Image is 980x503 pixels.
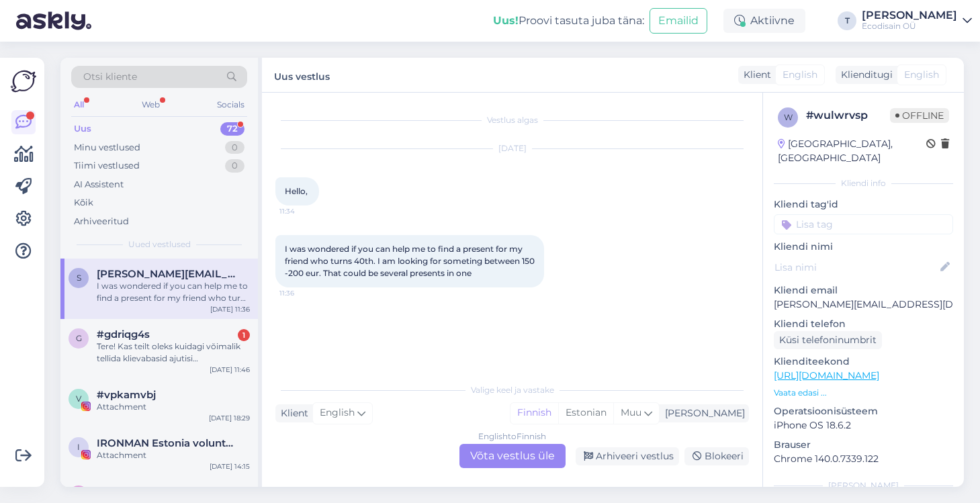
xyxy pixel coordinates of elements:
[97,389,156,401] span: #vpkamvbj
[774,404,953,418] p: Operatsioonisüsteem
[836,68,893,82] div: Klienditugi
[76,394,81,404] span: v
[77,273,81,283] span: s
[774,418,953,432] p: iPhone OS 18.6.2
[11,68,36,94] img: Askly Logo
[214,96,247,113] div: Socials
[74,122,91,136] div: Uus
[684,447,749,465] div: Blokeeri
[774,479,953,492] div: [PERSON_NAME]
[778,137,926,165] div: [GEOGRAPHIC_DATA], [GEOGRAPHIC_DATA]
[576,447,679,465] div: Arhiveeri vestlus
[97,268,236,280] span: stanislav.polikarpov@gmail.com
[97,340,250,365] div: Tere! Kas teilt oleks kuidagi võimalik tellida klievabasid ajutisi tatoveeringuid selleks laupäev...
[225,141,244,154] div: 0
[904,68,939,82] span: English
[774,317,953,331] p: Kliendi telefon
[806,107,890,124] div: # wulwrvsp
[97,401,250,413] div: Attachment
[459,444,566,468] div: Võta vestlus üle
[510,403,558,423] div: Finnish
[210,365,250,375] div: [DATE] 11:46
[862,21,957,32] div: Ecodisain OÜ
[774,260,938,275] input: Lisa nimi
[774,355,953,369] p: Klienditeekond
[74,215,129,228] div: Arhiveeritud
[139,96,163,113] div: Web
[320,406,355,420] span: English
[97,328,150,340] span: #gdriqg4s
[279,288,330,298] span: 11:36
[83,70,137,84] span: Otsi kliente
[478,430,546,443] div: English to Finnish
[97,449,250,461] div: Attachment
[77,442,80,452] span: I
[76,333,82,343] span: g
[838,11,856,30] div: T
[97,486,185,498] span: Marta
[285,244,537,278] span: I was wondered if you can help me to find a present for my friend who turns 40th. I am looking fo...
[74,178,124,191] div: AI Assistent
[220,122,244,136] div: 72
[275,384,749,396] div: Valige keel ja vastake
[723,9,805,33] div: Aktiivne
[660,406,745,420] div: [PERSON_NAME]
[774,438,953,452] p: Brauser
[783,68,817,82] span: English
[493,13,644,29] div: Proovi tasuta juba täna:
[862,10,957,21] div: [PERSON_NAME]
[774,298,953,312] p: [PERSON_NAME][EMAIL_ADDRESS][DOMAIN_NAME]
[774,369,879,381] a: [URL][DOMAIN_NAME]
[774,387,953,399] p: Vaata edasi ...
[862,10,972,32] a: [PERSON_NAME]Ecodisain OÜ
[774,197,953,212] p: Kliendi tag'id
[74,196,93,210] div: Kõik
[225,159,244,173] div: 0
[210,461,250,471] div: [DATE] 14:15
[738,68,771,82] div: Klient
[285,186,308,196] span: Hello,
[74,159,140,173] div: Tiimi vestlused
[621,406,641,418] span: Muu
[275,114,749,126] div: Vestlus algas
[238,329,250,341] div: 1
[97,280,250,304] div: I was wondered if you can help me to find a present for my friend who turns 40th. I am looking fo...
[274,66,330,84] label: Uus vestlus
[774,177,953,189] div: Kliendi info
[774,240,953,254] p: Kliendi nimi
[210,304,250,314] div: [DATE] 11:36
[493,14,519,27] b: Uus!
[71,96,87,113] div: All
[774,214,953,234] input: Lisa tag
[774,452,953,466] p: Chrome 140.0.7339.122
[890,108,949,123] span: Offline
[74,141,140,154] div: Minu vestlused
[275,142,749,154] div: [DATE]
[275,406,308,420] div: Klient
[279,206,330,216] span: 11:34
[97,437,236,449] span: IRONMAN Estonia volunteers
[650,8,707,34] button: Emailid
[774,331,882,349] div: Küsi telefoninumbrit
[209,413,250,423] div: [DATE] 18:29
[784,112,793,122] span: w
[128,238,191,250] span: Uued vestlused
[558,403,613,423] div: Estonian
[774,283,953,298] p: Kliendi email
